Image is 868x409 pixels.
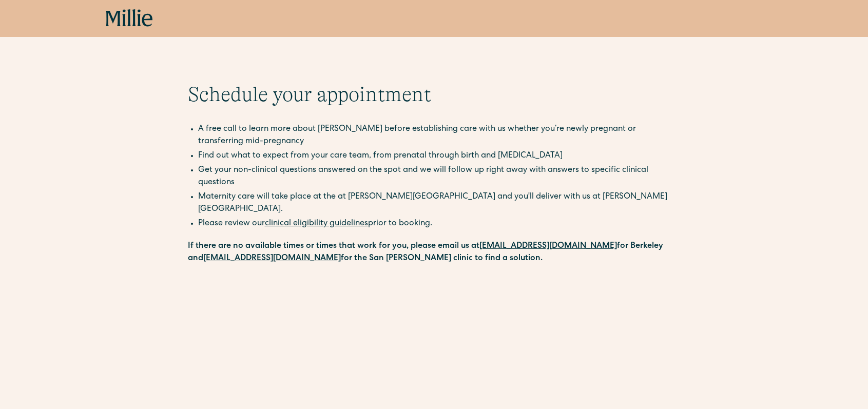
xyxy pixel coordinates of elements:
[203,255,341,263] a: [EMAIL_ADDRESS][DOMAIN_NAME]
[198,150,681,162] li: Find out what to expect from your care team, from prenatal through birth and [MEDICAL_DATA]
[198,164,681,189] li: Get your non-clinical questions answered on the spot and we will follow up right away with answer...
[198,191,681,216] li: Maternity care will take place at the at [PERSON_NAME][GEOGRAPHIC_DATA] and you'll deliver with u...
[188,82,681,107] h1: Schedule your appointment
[265,220,368,228] a: clinical eligibility guidelines
[479,242,617,250] a: [EMAIL_ADDRESS][DOMAIN_NAME]
[188,242,479,250] strong: If there are no available times or times that work for you, please email us at
[198,218,681,230] li: Please review our prior to booking.
[341,255,543,263] strong: for the San [PERSON_NAME] clinic to find a solution.
[198,123,681,148] li: A free call to learn more about [PERSON_NAME] before establishing care with us whether you’re new...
